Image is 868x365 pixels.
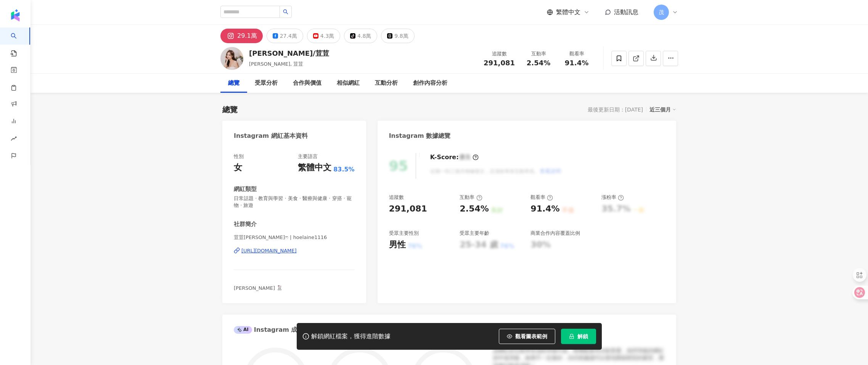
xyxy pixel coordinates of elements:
[237,31,257,41] div: 29.1萬
[565,59,588,67] span: 91.4%
[9,9,21,21] img: logo icon
[601,194,624,201] div: 漲粉率
[484,50,515,58] div: 追蹤數
[222,104,238,115] div: 總覽
[249,61,303,67] span: [PERSON_NAME], 荳荳
[220,47,243,70] img: KOL Avatar
[220,29,263,43] button: 29.1萬
[460,203,489,215] div: 2.54%
[234,247,355,254] a: [URL][DOMAIN_NAME]
[344,29,377,43] button: 4.8萬
[649,105,676,115] div: 近三個月
[460,230,489,237] div: 受眾主要年齡
[375,79,398,88] div: 互動分析
[381,29,414,43] button: 9.8萬
[561,329,596,344] button: 解鎖
[460,194,482,201] div: 互動率
[562,50,591,58] div: 觀看率
[307,29,340,43] button: 4.3萬
[357,31,371,41] div: 4.8萬
[234,195,355,209] span: 日常話題 · 教育與學習 · 美食 · 醫療與健康 · 穿搭 · 寵物 · 旅遊
[234,234,355,241] span: 荳荳[PERSON_NAME]ෆ | hoelaine1116
[283,9,288,15] span: search
[530,203,559,215] div: 91.4%
[234,185,257,193] div: 網紅類型
[234,132,308,140] div: Instagram 網紅基本資料
[524,50,553,58] div: 互動率
[234,285,283,291] span: [PERSON_NAME] 🐰ིྀ
[234,220,257,228] div: 社群簡介
[11,27,26,57] a: search
[527,59,550,67] span: 2.54%
[11,131,17,148] span: rise
[333,165,355,174] span: 83.5%
[267,29,303,43] button: 27.4萬
[588,107,643,113] div: 最後更新日期：[DATE]
[293,79,321,88] div: 合作與價值
[499,329,555,344] button: 觀看圖表範例
[659,8,664,16] span: 茂
[569,334,574,339] span: lock
[577,333,588,339] span: 解鎖
[484,59,515,67] span: 291,081
[530,230,580,237] div: 商業合作內容覆蓋比例
[394,31,408,41] div: 9.8萬
[389,230,419,237] div: 受眾主要性別
[389,239,406,251] div: 男性
[298,162,331,174] div: 繁體中文
[255,79,278,88] div: 受眾分析
[556,8,580,16] span: 繁體中文
[241,247,297,254] div: [URL][DOMAIN_NAME]
[614,8,638,16] span: 活動訊息
[320,31,334,41] div: 4.3萬
[228,79,240,88] div: 總覽
[389,132,451,140] div: Instagram 數據總覽
[311,333,391,341] div: 解鎖網紅檔案，獲得進階數據
[298,153,318,160] div: 主要語言
[430,153,479,162] div: K-Score :
[337,79,360,88] div: 相似網紅
[389,194,404,201] div: 追蹤數
[249,48,329,58] div: [PERSON_NAME]/荳荳
[530,194,553,201] div: 觀看率
[234,153,244,160] div: 性別
[515,333,547,339] span: 觀看圖表範例
[234,162,242,174] div: 女
[389,203,427,215] div: 291,081
[280,31,297,41] div: 27.4萬
[413,79,447,88] div: 創作內容分析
